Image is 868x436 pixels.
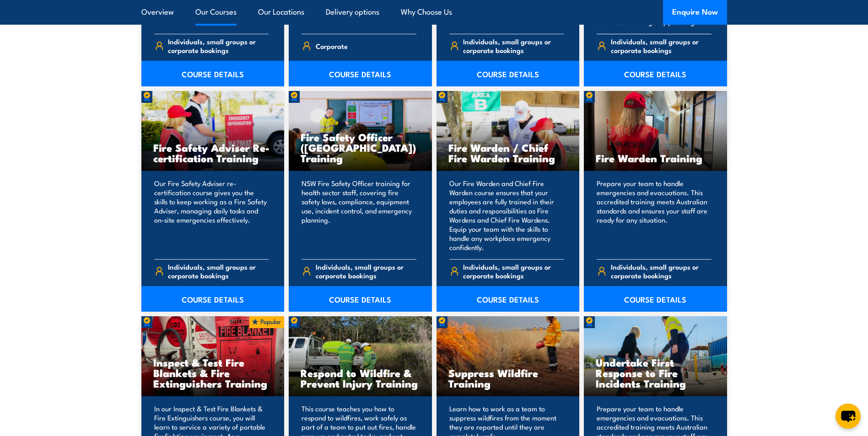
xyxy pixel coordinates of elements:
[168,37,269,54] span: Individuals, small groups or corporate bookings
[596,357,715,388] h3: Undertake First Response to Fire Incidents Training
[168,262,269,280] span: Individuals, small groups or corporate bookings
[141,61,285,86] a: COURSE DETAILS
[301,132,420,163] h3: Fire Safety Officer ([GEOGRAPHIC_DATA]) Training
[596,153,715,163] h3: Fire Warden Training
[836,404,861,429] button: chat-button
[611,37,712,54] span: Individuals, small groups or corporate bookings
[153,142,273,163] h3: Fire Safety Adviser Re-certification Training
[448,367,568,388] h3: Suppress Wildfire Training
[316,39,348,53] span: Corporate
[437,286,580,312] a: COURSE DETAILS
[289,61,432,86] a: COURSE DETAILS
[289,286,432,312] a: COURSE DETAILS
[611,262,712,280] span: Individuals, small groups or corporate bookings
[463,262,564,280] span: Individuals, small groups or corporate bookings
[448,142,568,163] h3: Fire Warden / Chief Fire Warden Training
[437,61,580,86] a: COURSE DETAILS
[463,37,564,54] span: Individuals, small groups or corporate bookings
[449,179,564,252] p: Our Fire Warden and Chief Fire Warden course ensures that your employees are fully trained in the...
[302,179,416,252] p: NSW Fire Safety Officer training for health sector staff, covering fire safety laws, compliance, ...
[153,357,273,388] h3: Inspect & Test Fire Blankets & Fire Extinguishers Training
[584,61,727,86] a: COURSE DETAILS
[301,367,420,388] h3: Respond to Wildfire & Prevent Injury Training
[584,286,727,312] a: COURSE DETAILS
[316,262,416,280] span: Individuals, small groups or corporate bookings
[141,286,285,312] a: COURSE DETAILS
[597,179,712,252] p: Prepare your team to handle emergencies and evacuations. This accredited training meets Australia...
[154,179,269,252] p: Our Fire Safety Adviser re-certification course gives you the skills to keep working as a Fire Sa...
